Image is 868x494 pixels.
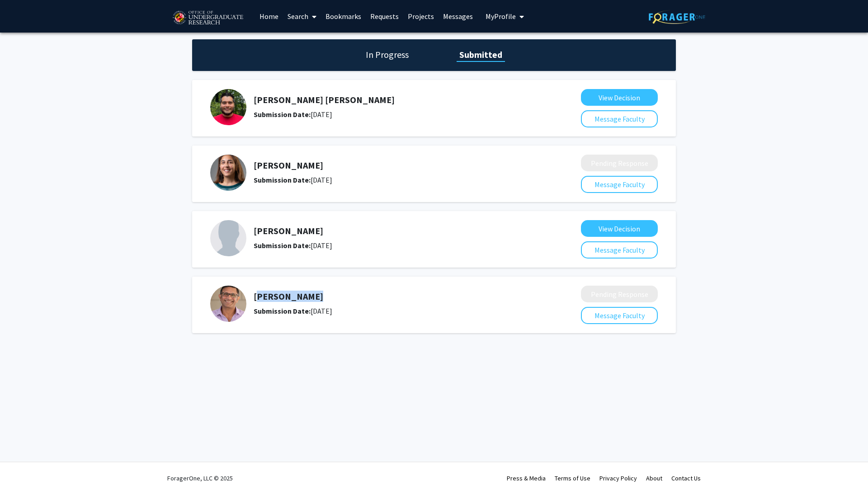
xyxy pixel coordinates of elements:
[254,94,533,105] h5: [PERSON_NAME] [PERSON_NAME]
[254,226,533,236] h5: [PERSON_NAME]
[167,462,233,494] div: ForagerOne, LLC © 2025
[321,0,366,32] a: Bookmarks
[210,220,246,256] img: Profile Picture
[254,175,311,184] b: Submission Date:
[170,7,246,29] img: University of Maryland Logo
[581,155,658,171] button: Pending Response
[403,0,439,32] a: Projects
[649,10,705,24] img: ForagerOne Logo
[254,160,533,171] h5: [PERSON_NAME]
[210,155,246,191] img: Profile Picture
[581,220,658,237] button: View Decision
[255,0,283,32] a: Home
[254,110,311,119] b: Submission Date:
[507,474,546,482] a: Press & Media
[457,48,505,61] h1: Submitted
[581,286,658,302] button: Pending Response
[363,48,411,61] h1: In Progress
[581,307,658,324] button: Message Faculty
[581,245,658,254] a: Message Faculty
[366,0,403,32] a: Requests
[581,180,658,189] a: Message Faculty
[254,291,533,302] h5: [PERSON_NAME]
[254,241,311,250] b: Submission Date:
[555,474,590,482] a: Terms of Use
[581,89,658,106] button: View Decision
[7,453,38,487] iframe: Chat
[646,474,662,482] a: About
[671,474,701,482] a: Contact Us
[210,89,246,125] img: Profile Picture
[283,0,321,32] a: Search
[486,12,516,21] span: My Profile
[581,241,658,259] button: Message Faculty
[254,109,533,120] div: [DATE]
[254,306,533,316] div: [DATE]
[599,474,637,482] a: Privacy Policy
[581,114,658,123] a: Message Faculty
[581,110,658,127] button: Message Faculty
[439,0,477,32] a: Messages
[581,311,658,320] a: Message Faculty
[254,306,311,315] b: Submission Date:
[581,176,658,193] button: Message Faculty
[210,286,246,322] img: Profile Picture
[254,240,533,251] div: [DATE]
[254,174,533,185] div: [DATE]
